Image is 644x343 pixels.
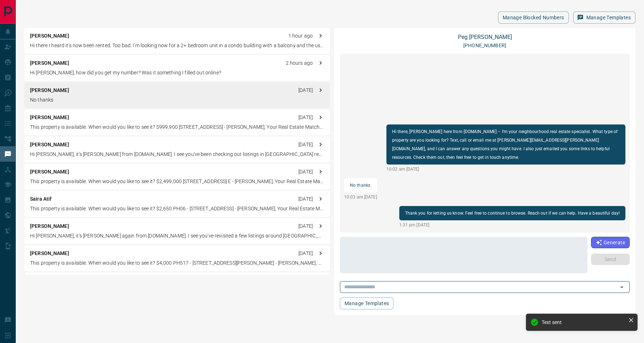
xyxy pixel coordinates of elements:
p: This property is available. When would you like to see it? $4,000 PH517 - [STREET_ADDRESS][PERSON... [30,259,324,267]
p: [PERSON_NAME] [30,250,69,257]
p: [DATE] [298,195,313,203]
p: [DATE] [298,168,313,176]
p: No thanks [30,96,324,104]
p: [PHONE_NUMBER] [463,42,506,49]
p: 2 hours ago [286,59,313,67]
a: Peg [PERSON_NAME] [458,34,512,40]
p: This property is available. When would you like to see it? $2,499,000 [STREET_ADDRESS] E - [PERSO... [30,178,324,185]
button: Generate [591,237,630,248]
p: Hi [PERSON_NAME], it's [PERSON_NAME] again from [DOMAIN_NAME]. I see you've revisited a few listi... [30,232,324,240]
p: [DATE] [298,222,313,230]
p: 1 hour ago [288,32,313,40]
p: [DATE] [298,141,313,148]
p: Thank you for letting us know. Feel free to continue to browse. Reach out if we can help. Have a ... [405,209,620,217]
p: Saira Atif [30,195,52,203]
p: This property is available. When would you like to see it? $2,650 PH06 - [STREET_ADDRESS] - [PERS... [30,205,324,212]
p: [DATE] [298,250,313,257]
p: [DATE] [298,114,313,121]
button: Open [617,282,627,292]
p: Hi there I heard it's now been rented. Too bad. I'm looking now for a 2+ bedroom unit in a condo ... [30,42,324,49]
p: Hi [PERSON_NAME], it's [PERSON_NAME] from [DOMAIN_NAME]. I see you've been checking out listings ... [30,151,324,158]
p: [PERSON_NAME] [30,141,69,148]
button: Manage Templates [573,11,635,24]
p: [PERSON_NAME] [30,59,69,67]
p: [PERSON_NAME] [30,87,69,94]
p: No thanks [350,181,371,190]
p: Hi [PERSON_NAME], how did you get my number? Was it something I filled out online? [30,69,324,77]
p: 10:03 am [DATE] [344,194,377,200]
button: Manage Templates [340,297,394,309]
p: [PERSON_NAME] [30,168,69,176]
p: 10:02 am [DATE] [386,166,625,172]
p: [PERSON_NAME] [30,222,69,230]
p: [PERSON_NAME] [30,32,69,40]
div: Text sent [542,319,625,325]
p: This property is available. When would you like to see it? $999,900 [STREET_ADDRESS] - [PERSON_NA... [30,123,324,131]
p: Hi there, [PERSON_NAME] here from [DOMAIN_NAME] – I’m your neighbourhood real estate specialist. ... [392,127,620,162]
p: [DATE] [298,87,313,94]
p: [PERSON_NAME] [30,114,69,121]
p: 1:31 pm [DATE] [399,222,626,228]
button: Manage Blocked Numbers [498,11,569,24]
